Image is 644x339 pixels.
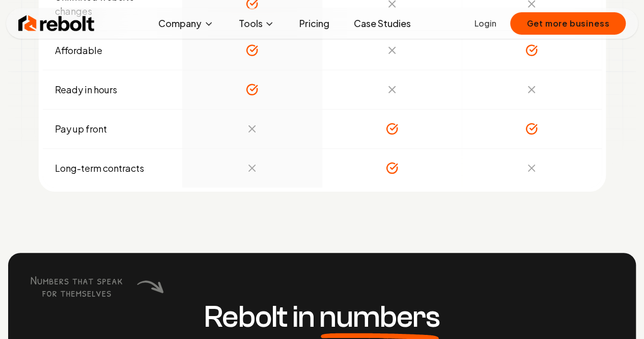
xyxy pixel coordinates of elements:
[43,110,183,149] td: Pay up front
[18,13,95,34] img: Rebolt Logo
[43,70,183,110] td: Ready in hours
[230,13,283,34] button: Tools
[43,31,183,70] td: Affordable
[43,149,183,188] td: Long-term contracts
[204,302,440,332] h3: Rebolt in
[345,13,418,34] a: Case Studies
[319,302,440,332] span: numbers
[150,13,222,34] button: Company
[474,17,496,30] a: Login
[510,12,626,35] button: Get more business
[291,13,337,34] a: Pricing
